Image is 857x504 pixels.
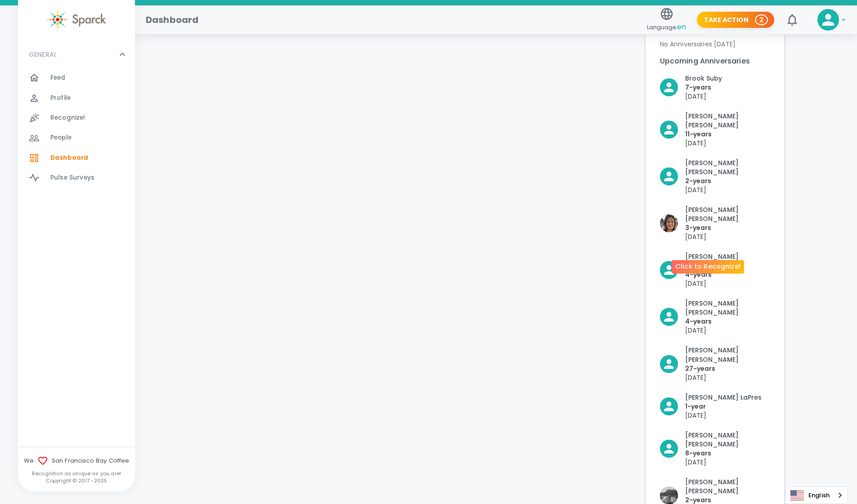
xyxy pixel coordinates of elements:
button: Click to Recognize! [660,431,770,467]
p: Recognition as unique as you are! [18,470,135,477]
button: Click to Recognize! [660,346,770,382]
a: English [786,487,848,504]
span: Pulse Surveys [50,173,94,182]
p: 2 [759,15,763,24]
p: [PERSON_NAME] [PERSON_NAME] [685,158,770,176]
a: People [18,128,135,148]
div: Click to Recognize! [653,386,762,420]
p: 2- years [685,176,770,185]
p: [PERSON_NAME] [PERSON_NAME] [685,205,770,223]
div: GENERAL [18,41,135,68]
p: 8- years [685,449,770,458]
p: 11- years [685,130,770,139]
p: 4- years [685,270,770,279]
div: Click to Recognize! [672,260,744,274]
p: [PERSON_NAME] [PERSON_NAME] [685,252,770,270]
div: Click to Recognize! [653,104,770,148]
p: Copyright © 2017 - 2025 [18,477,135,484]
span: People [50,133,72,142]
p: No Anniversaries [DATE] [660,40,770,49]
span: Profile [50,94,71,103]
div: Language [785,486,848,504]
span: Recognize! [50,113,85,122]
div: Click to Recognize! [653,292,770,335]
a: Profile [18,88,135,108]
p: [PERSON_NAME] [PERSON_NAME] [685,477,770,495]
h1: Dashboard [146,13,198,27]
p: 1- year [685,402,762,411]
p: 27- years [685,364,770,373]
span: en [677,22,686,32]
p: 3- years [685,223,770,232]
p: [DATE] [685,411,762,420]
button: Click to Recognize! [660,393,762,420]
div: Click to Recognize! [653,338,770,382]
div: Click to Recognize! [653,151,770,194]
p: [DATE] [685,373,770,382]
button: Click to Recognize! [660,299,770,335]
button: Click to Recognize! [660,252,770,288]
p: 4- years [685,317,770,326]
p: [PERSON_NAME] [PERSON_NAME] [685,299,770,317]
button: Click to Recognize! [660,112,770,148]
div: Click to Recognize! [653,245,770,288]
p: Brook Suby [685,74,722,83]
a: Dashboard [18,148,135,168]
p: [PERSON_NAME] [PERSON_NAME] [685,346,770,364]
button: Click to Recognize! [660,158,770,194]
p: 7- years [685,83,722,92]
button: Click to Recognize! [660,74,722,101]
button: Take Action 2 [697,12,774,28]
span: Feed [50,73,66,82]
div: Click to Recognize! [653,67,722,101]
div: Click to Recognize! [653,198,770,241]
p: [PERSON_NAME] LaPres [685,393,762,402]
p: [DATE] [685,232,770,241]
p: [PERSON_NAME] [PERSON_NAME] [685,112,770,130]
span: Language: [647,21,686,33]
p: [DATE] [685,279,770,288]
p: [DATE] [685,458,770,467]
button: Language:en [643,4,690,36]
p: [DATE] [685,326,770,335]
p: [DATE] [685,185,770,194]
button: Click to Recognize! [660,205,770,241]
span: We San Francisco Bay Coffee [18,455,135,466]
a: Feed [18,68,135,88]
p: [DATE] [685,139,770,148]
p: Upcoming Anniversaries [660,56,770,67]
img: Picture of Brenda Jacome [660,214,678,232]
a: Recognize! [18,108,135,128]
p: [PERSON_NAME] [PERSON_NAME] [685,431,770,449]
div: GENERAL [18,68,135,191]
p: GENERAL [29,50,57,59]
aside: Language selected: English [785,486,848,504]
img: Sparck logo [47,9,106,30]
a: Pulse Surveys [18,168,135,188]
p: [DATE] [685,92,722,101]
div: Click to Recognize! [653,423,770,467]
span: Dashboard [50,153,88,162]
a: Sparck logo [18,9,135,30]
